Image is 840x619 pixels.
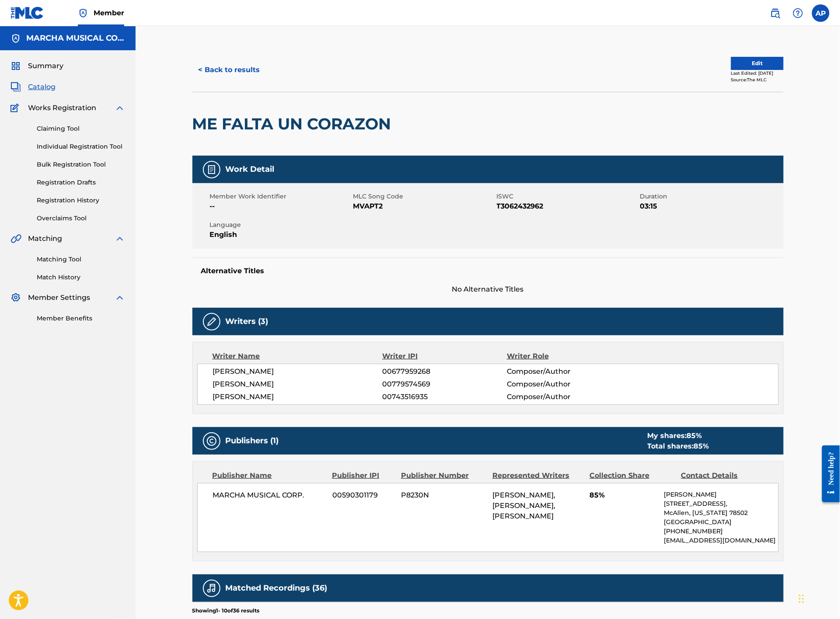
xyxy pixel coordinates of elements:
[589,470,674,481] div: Collection Share
[10,292,21,303] img: Member Settings
[799,586,804,612] div: Arrastrar
[401,470,486,481] div: Publisher Number
[507,392,620,402] span: Composer/Author
[115,292,125,303] img: expand
[492,470,583,481] div: Represented Writers
[10,61,21,71] img: Summary
[796,577,840,619] iframe: Chat Widget
[226,164,275,174] h5: Work Detail
[10,82,21,92] img: Catalog
[353,201,495,212] span: MVAPT2
[507,366,620,377] span: Composer/Author
[648,431,709,441] div: My shares:
[213,392,383,402] span: [PERSON_NAME]
[793,8,803,18] img: help
[206,316,217,327] img: Writers
[28,292,90,303] span: Member Settings
[37,142,125,151] a: Individual Registration Tool
[115,233,125,244] img: expand
[687,431,702,440] span: 85 %
[37,160,125,169] a: Bulk Registration Tool
[28,82,56,92] span: Catalog
[731,57,784,70] button: Edit
[731,77,784,83] div: Source: The MLC
[210,230,351,240] span: English
[201,267,775,275] h5: Alternative Titles
[694,442,709,450] span: 85 %
[226,436,279,446] h5: Publishers (1)
[812,4,830,22] div: User Menu
[28,61,63,71] span: Summary
[10,233,21,244] img: Matching
[10,61,63,71] a: SummarySummary
[213,351,383,362] div: Writer Name
[332,490,394,501] span: 00590301179
[382,351,507,362] div: Writer IPI
[10,82,56,92] a: CatalogCatalog
[770,8,781,18] img: search
[28,233,62,244] span: Matching
[382,379,506,389] span: 00779574569
[26,33,125,43] h5: MARCHA MUSICAL CORP.
[497,192,638,201] span: ISWC
[192,284,784,295] span: No Alternative Titles
[507,379,620,389] span: Composer/Author
[213,379,383,389] span: [PERSON_NAME]
[37,196,125,205] a: Registration History
[37,214,125,223] a: Overclaims Tool
[206,164,217,175] img: Work Detail
[192,607,260,615] p: Showing 1 - 10 of 36 results
[78,8,88,18] img: Top Rightsholder
[497,201,638,212] span: T3062432962
[226,316,268,327] h5: Writers (3)
[213,490,326,501] span: MARCHA MUSICAL CORP.
[332,470,394,481] div: Publisher IPI
[492,491,555,520] span: [PERSON_NAME], [PERSON_NAME], [PERSON_NAME]
[37,314,125,323] a: Member Benefits
[94,8,124,18] span: Member
[731,70,784,77] div: Last Edited: [DATE]
[664,490,778,499] p: [PERSON_NAME]
[206,583,217,594] img: Matched Recordings
[664,527,778,536] p: [PHONE_NUMBER]
[10,7,44,19] img: MLC Logo
[28,103,96,113] span: Works Registration
[10,103,22,113] img: Works Registration
[382,392,506,402] span: 00743516935
[37,124,125,133] a: Claiming Tool
[789,4,807,22] div: Help
[664,536,778,545] p: [EMAIL_ADDRESS][DOMAIN_NAME]
[353,192,495,201] span: MLC Song Code
[664,518,778,527] p: [GEOGRAPHIC_DATA]
[796,577,840,619] div: Widget de chat
[382,366,506,377] span: 00677959268
[681,470,766,481] div: Contact Details
[210,220,351,230] span: Language
[507,351,620,362] div: Writer Role
[213,366,383,377] span: [PERSON_NAME]
[648,441,709,452] div: Total shares:
[664,508,778,518] p: McAllen, [US_STATE] 78502
[37,255,125,264] a: Matching Tool
[37,273,125,282] a: Match History
[589,490,657,501] span: 85%
[640,201,781,212] span: 03:15
[816,438,840,509] iframe: Resource Center
[206,436,217,446] img: Publishers
[401,490,486,501] span: P8230N
[192,59,266,81] button: < Back to results
[767,4,784,22] a: Public Search
[664,499,778,508] p: [STREET_ADDRESS],
[115,103,125,113] img: expand
[213,470,326,481] div: Publisher Name
[37,178,125,187] a: Registration Drafts
[10,33,21,44] img: Accounts
[210,201,351,212] span: --
[640,192,781,201] span: Duration
[192,114,396,134] h2: ME FALTA UN CORAZON
[226,583,328,593] h5: Matched Recordings (36)
[210,192,351,201] span: Member Work Identifier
